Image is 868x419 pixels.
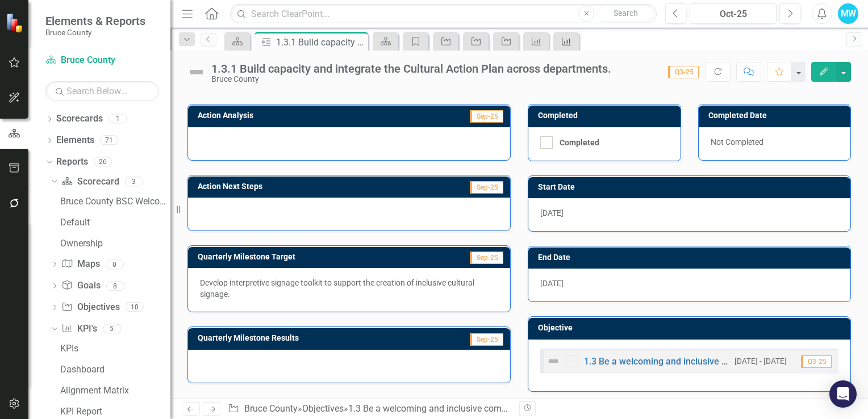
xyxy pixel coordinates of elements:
div: Dashboard [60,364,170,375]
a: Reports [56,156,88,169]
a: Bruce County [45,54,159,67]
a: Scorecard [61,175,119,188]
div: Alignment Matrix [60,386,170,396]
div: 5 [103,324,121,334]
div: 1 [108,114,127,124]
span: Sep-25 [470,181,503,194]
h3: Completed [538,111,675,120]
a: Objectives [61,301,119,314]
span: Q3-25 [801,355,832,368]
a: KPIs [57,340,170,358]
input: Search Below... [45,81,159,101]
div: 1.3.1 Build capacity and integrate the Cultural Action Plan across departments. [276,35,365,49]
div: 8 [106,281,124,291]
div: 10 [126,303,144,312]
div: Default [60,217,170,228]
h3: Quarterly Milestone Target [198,253,424,261]
span: Search [614,9,638,18]
div: 1.3.1 Build capacity and integrate the Cultural Action Plan across departments. [211,62,611,75]
div: 0 [106,259,124,269]
span: Q3-25 [668,66,699,78]
img: ClearPoint Strategy [6,13,26,33]
p: Develop interpretive signage toolkit to support the creation of inclusive cultural signage. [200,277,498,300]
a: Bruce County [244,403,298,414]
div: Ownership [60,238,170,249]
button: MW [838,3,858,24]
small: Bruce County [45,28,145,37]
a: Maps [61,258,99,271]
h3: Start Date [538,183,845,191]
div: 3 [125,177,143,186]
input: Search ClearPoint... [230,4,657,24]
div: » » » [228,403,511,416]
small: [DATE] - [DATE] [735,356,787,367]
div: Oct-25 [694,7,773,21]
button: Oct-25 [690,3,777,24]
a: KPI's [61,322,97,336]
a: 1.3 Be a welcoming and inclusive community. [584,356,769,367]
span: Sep-25 [470,333,503,346]
h3: Action Analysis [198,111,387,120]
div: 26 [94,157,112,166]
a: Goals [61,279,100,292]
div: Bruce County BSC Welcome Page [60,196,170,207]
a: Objectives [302,403,344,414]
h3: Quarterly Milestone Results [198,334,426,342]
span: Sep-25 [470,110,503,123]
a: Default [57,213,170,231]
a: Ownership [57,234,170,252]
h3: End Date [538,253,845,262]
div: Not Completed [699,127,851,160]
img: Not Defined [546,354,560,368]
a: Dashboard [57,361,170,379]
a: Scorecards [56,112,103,125]
a: Elements [56,134,94,147]
span: Elements & Reports [45,14,145,28]
span: [DATE] [540,279,564,288]
h3: Completed Date [708,111,845,120]
button: Search [597,6,654,22]
span: [DATE] [540,208,564,217]
span: Sep-25 [470,252,503,264]
h3: Action Next Steps [198,182,398,191]
a: Bruce County BSC Welcome Page [57,192,170,210]
a: Alignment Matrix [57,382,170,400]
img: Not Defined [187,63,206,81]
div: 71 [100,136,118,145]
div: KPIs [60,343,170,354]
div: Bruce County [211,75,611,83]
div: KPI Report [60,407,170,417]
a: 1.3 Be a welcoming and inclusive community. [348,403,531,414]
h3: Objective [538,324,845,332]
div: Open Intercom Messenger [829,380,857,408]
